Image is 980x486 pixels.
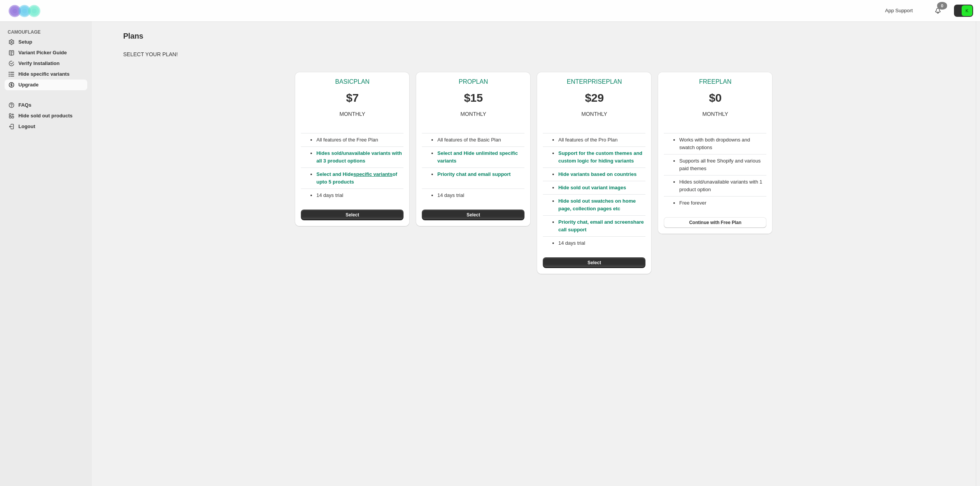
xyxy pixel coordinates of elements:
p: 14 days trial [316,192,403,199]
span: Hide specific variants [18,71,70,77]
span: Logout [18,124,35,129]
span: FAQs [18,102,31,108]
li: Works with both dropdowns and swatch options [679,136,766,151]
a: Hide sold out products [5,111,87,121]
p: Priority chat, email and screenshare call support [558,218,645,234]
p: MONTHLY [461,110,486,118]
a: Hide specific variants [5,69,87,80]
li: Supports all free Shopify and various paid themes [679,157,766,172]
a: specific variants [353,171,392,177]
li: Free forever [679,199,766,207]
a: Setup [5,37,87,47]
p: SELECT YOUR PLAN! [123,50,945,58]
p: Support for the custom themes and custom logic for hiding variants [558,150,645,165]
p: $15 [464,90,483,106]
p: $7 [346,90,359,106]
span: Hide sold out products [18,113,73,119]
span: Plans [123,32,143,40]
li: Hides sold/unavailable variants with 1 product option [679,178,766,193]
a: Variant Picker Guide [5,47,87,58]
span: Continue with Free Plan [689,219,742,226]
button: Continue with Free Plan [664,217,766,228]
p: Hide variants based on countries [558,171,645,178]
span: Variant Picker Guide [18,50,67,55]
span: Upgrade [18,82,39,88]
p: $0 [709,90,722,106]
div: 0 [937,2,947,10]
p: MONTHLY [581,110,607,118]
span: Avatar with initials K [962,5,972,16]
a: Verify Installation [5,58,87,69]
span: Select [467,212,480,218]
p: 14 days trial [558,239,645,247]
text: K [965,8,969,13]
p: Hide sold out variant images [558,184,645,192]
a: FAQs [5,100,87,111]
p: 14 days trial [437,192,524,199]
span: Select [588,260,601,266]
p: FREE PLAN [699,78,731,86]
img: Camouflage [6,0,44,21]
p: $29 [585,90,604,106]
p: All features of the Free Plan [316,136,403,144]
button: Select [301,210,403,220]
button: Select [422,210,524,220]
button: Select [543,257,645,268]
p: MONTHLY [340,110,365,118]
p: PRO PLAN [459,78,488,86]
span: Select [346,212,359,218]
button: Avatar with initials K [954,5,973,17]
span: Verify Installation [18,60,60,66]
p: Hides sold/unavailable variants with all 3 product options [316,150,403,165]
p: Select and Hide of upto 5 products [316,171,403,186]
p: All features of the Pro Plan [558,136,645,144]
p: BASIC PLAN [335,78,370,86]
p: Select and Hide unlimited specific variants [437,150,524,165]
a: 0 [934,7,942,15]
p: All features of the Basic Plan [437,136,524,144]
p: Hide sold out swatches on home page, collection pages etc [558,197,645,213]
span: CAMOUFLAGE [8,29,88,35]
p: MONTHLY [702,110,728,118]
span: App Support [885,8,913,13]
p: Priority chat and email support [437,171,524,186]
span: Setup [18,39,32,45]
a: Logout [5,121,87,132]
p: ENTERPRISE PLAN [567,78,622,86]
a: Upgrade [5,80,87,90]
